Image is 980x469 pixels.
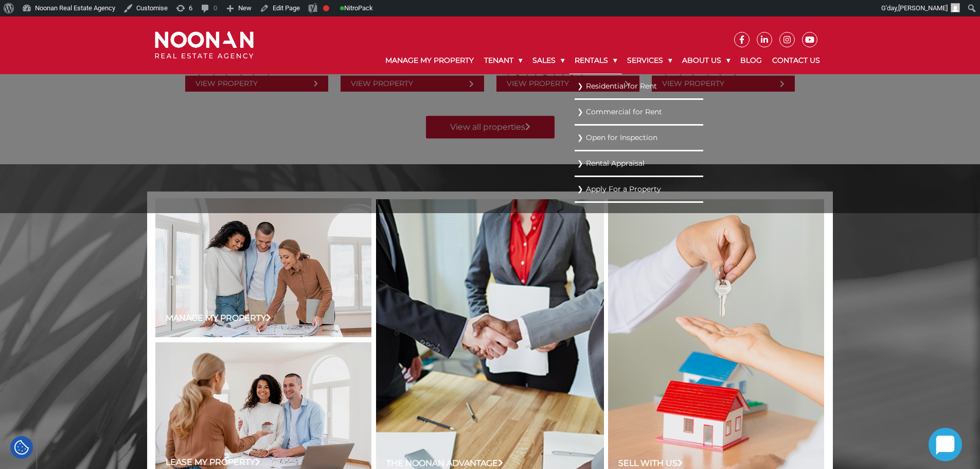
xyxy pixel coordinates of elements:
[577,105,701,119] a: Commercial for Rent
[767,47,825,74] a: Contact Us
[677,47,735,74] a: About Us
[735,47,767,74] a: Blog
[10,436,33,459] div: Cookie Settings
[166,312,271,324] a: Manage my Property
[166,456,260,468] a: Lease my Property
[155,31,254,59] img: Noonan Real Estate Agency
[898,4,948,12] span: [PERSON_NAME]
[323,5,329,11] div: Focus keyphrase not set
[577,79,701,93] a: Residential for Rent
[577,157,701,170] a: Rental Appraisal
[380,47,479,74] a: Manage My Property
[479,47,527,74] a: Tenant
[577,131,701,145] a: Open for Inspection
[622,47,677,74] a: Services
[569,47,622,74] a: Rentals
[577,182,701,196] a: Apply For a Property
[527,47,569,74] a: Sales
